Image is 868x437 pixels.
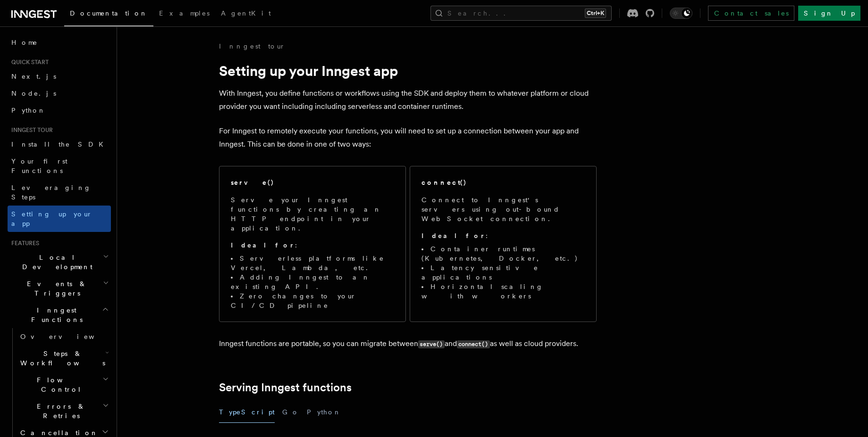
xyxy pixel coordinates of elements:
span: Examples [159,9,210,17]
span: Install the SDK [11,140,109,148]
span: AgentKit [221,9,271,17]
span: Leveraging Steps [11,184,91,201]
button: Toggle dark mode [670,8,692,19]
li: Serverless platforms like Vercel, Lambda, etc. [231,254,394,272]
span: Setting up your app [11,210,93,227]
a: AgentKit [215,3,277,25]
li: Latency sensitive applications [421,263,585,282]
span: Your first Functions [11,157,67,174]
a: Examples [153,3,215,25]
button: Go [282,402,299,423]
a: connect()Connect to Inngest's servers using out-bound WebSocket connection.Ideal for:Container ru... [410,166,597,322]
a: Install the SDK [8,136,111,153]
p: Inngest functions are portable, so you can migrate between and as well as cloud providers. [219,337,597,351]
a: Contact sales [708,6,794,21]
p: : [421,231,585,240]
a: Leveraging Steps [8,179,111,206]
code: connect() [457,340,490,348]
a: Serving Inngest functions [219,381,352,394]
span: Documentation [70,9,148,17]
strong: Ideal for [231,241,295,249]
h2: serve() [231,178,274,187]
span: Events & Triggers [8,279,103,298]
code: serve() [418,340,445,348]
span: Inngest tour [8,126,53,134]
a: Python [8,102,111,119]
a: Overview [17,328,111,345]
a: Documentation [64,3,153,26]
p: Serve your Inngest functions by creating an HTTP endpoint in your application. [231,195,394,233]
button: Events & Triggers [8,275,111,302]
button: Flow Control [17,371,111,398]
span: Errors & Retries [17,402,102,421]
button: Inngest Functions [8,302,111,328]
a: Home [8,34,111,51]
button: Steps & Workflows [17,345,111,371]
p: Connect to Inngest's servers using out-bound WebSocket connection. [421,195,585,223]
h2: connect() [421,178,467,187]
span: Inngest Functions [8,305,102,324]
button: Errors & Retries [17,398,111,424]
span: Features [8,239,39,247]
a: Node.js [8,85,111,102]
button: Search...Ctrl+K [430,6,612,21]
a: Sign Up [798,6,860,21]
span: Node.js [11,90,56,97]
a: Setting up your app [8,206,111,232]
li: Container runtimes (Kubernetes, Docker, etc.) [421,244,585,263]
button: Local Development [8,249,111,275]
a: Your first Functions [8,153,111,179]
span: Steps & Workflows [17,349,105,368]
p: For Inngest to remotely execute your functions, you will need to set up a connection between your... [219,124,597,151]
span: Flow Control [17,375,102,394]
p: : [231,240,394,250]
span: Quick start [8,58,49,66]
button: Python [307,402,341,423]
span: Local Development [8,253,103,272]
span: Next.js [11,73,56,80]
a: Inngest tour [219,41,285,51]
p: With Inngest, you define functions or workflows using the SDK and deploy them to whatever platfor... [219,87,597,113]
span: Python [11,107,46,114]
li: Horizontal scaling with workers [421,282,585,301]
li: Adding Inngest to an existing API. [231,272,394,291]
a: serve()Serve your Inngest functions by creating an HTTP endpoint in your application.Ideal for:Se... [219,166,406,322]
span: Overview [20,333,118,340]
li: Zero changes to your CI/CD pipeline [231,291,394,310]
kbd: Ctrl+K [585,8,606,18]
a: Next.js [8,68,111,85]
span: Home [11,38,38,47]
h1: Setting up your Inngest app [219,62,597,79]
strong: Ideal for [421,232,486,239]
button: TypeScript [219,402,275,423]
